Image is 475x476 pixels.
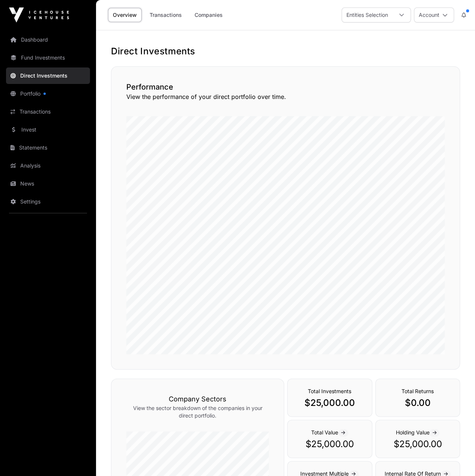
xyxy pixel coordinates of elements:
span: Total Returns [402,388,434,394]
button: Account [414,7,454,22]
a: Companies [190,8,228,22]
a: Settings [6,193,90,210]
div: Entities Selection [342,8,393,22]
h1: Direct Investments [111,45,460,57]
a: Direct Investments [6,67,90,84]
p: View the performance of your direct portfolio over time. [126,92,445,101]
p: $25,000.00 [295,397,364,409]
a: News [6,175,90,192]
p: $25,000.00 [383,438,453,450]
h3: Company Sectors [126,394,269,404]
span: Total Investments [308,388,351,394]
a: Transactions [145,8,187,22]
span: Holding Value [396,429,439,436]
a: Invest [6,121,90,138]
p: $25,000.00 [295,438,364,450]
iframe: Chat Widget [438,440,475,476]
p: View the sector breakdown of the companies in your direct portfolio. [126,404,269,419]
a: Analysis [6,157,90,174]
a: Dashboard [6,31,90,48]
img: Icehouse Ventures Logo [9,7,69,22]
a: Overview [108,8,142,22]
a: Fund Investments [6,49,90,66]
span: Total Value [311,429,348,436]
a: Transactions [6,103,90,120]
h2: Performance [126,82,445,92]
p: $0.00 [383,397,453,409]
a: Portfolio [6,85,90,102]
a: Statements [6,139,90,156]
